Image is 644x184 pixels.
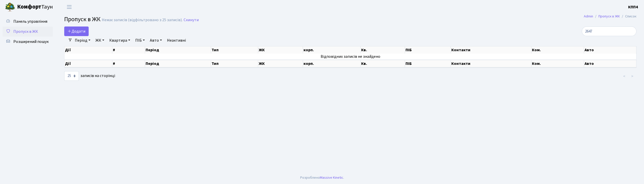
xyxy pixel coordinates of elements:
[67,29,85,34] span: Додати
[64,27,89,36] a: Додати
[13,29,38,34] span: Пропуск в ЖК
[303,60,361,67] th: корп.
[3,27,53,37] a: Пропуск в ЖК
[13,39,49,44] span: Розширений пошук
[582,27,636,36] input: Пошук...
[628,4,638,10] b: КПП4
[258,46,303,54] th: ЖК
[405,46,451,54] th: ПІБ
[102,18,183,22] div: Немає записів (відфільтровано з 25 записів).
[620,14,636,19] li: Список
[145,60,211,67] th: Період
[628,4,638,10] a: КПП4
[145,46,211,54] th: Період
[584,46,637,54] th: Авто
[3,16,53,27] a: Панель управління
[17,3,41,11] b: Комфорт
[3,37,53,47] a: Розширений пошук
[64,46,112,54] th: Дії
[405,60,451,67] th: ПІБ
[451,60,531,67] th: Контакти
[211,46,258,54] th: Тип
[531,60,584,67] th: Ком.
[64,15,100,24] span: Пропуск в ЖК
[165,36,188,45] a: Неактивні
[258,60,303,67] th: ЖК
[451,46,531,54] th: Контакти
[17,3,53,11] span: Таун
[584,60,637,67] th: Авто
[5,2,15,12] img: logo.png
[184,18,199,22] a: Скинути
[531,46,584,54] th: Ком.
[133,36,147,45] a: ПІБ
[64,71,79,81] select: записів на сторінці
[63,3,76,11] button: Переключити навігацію
[361,46,405,54] th: Кв.
[13,19,47,24] span: Панель управління
[300,175,344,180] div: Розроблено .
[576,11,644,22] nav: breadcrumb
[64,60,112,67] th: Дії
[64,54,636,60] td: Відповідних записів не знайдено
[112,46,145,54] th: #
[64,71,115,81] label: записів на сторінці
[211,60,258,67] th: Тип
[320,175,343,180] a: Massive Kinetic
[112,60,145,67] th: #
[584,14,593,19] a: Admin
[107,36,132,45] a: Квартира
[93,36,106,45] a: ЖК
[303,46,361,54] th: корп.
[598,14,620,19] a: Пропуск в ЖК
[148,36,164,45] a: Авто
[73,36,92,45] a: Період
[361,60,405,67] th: Кв.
